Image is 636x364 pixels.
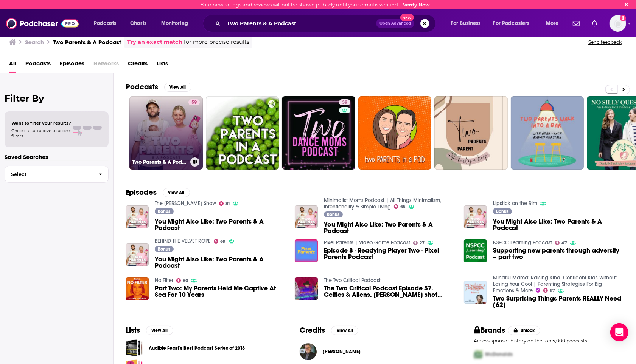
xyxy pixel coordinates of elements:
[493,218,624,231] span: You Might Also Like: Two Parents & A Podcast
[323,349,361,355] span: [PERSON_NAME]
[300,325,325,335] h2: Credits
[546,18,559,29] span: More
[561,241,567,245] span: 47
[493,247,624,260] a: Supporting new parents through adversity – part two
[589,17,600,30] a: Show notifications dropdown
[610,15,626,32] button: Show profile menu
[376,19,414,28] button: Open AdvancedNew
[158,209,170,214] span: Bonus
[400,14,414,21] span: New
[157,57,168,73] a: Lists
[403,2,430,8] a: Verify Now
[5,93,109,104] h2: Filter By
[295,205,318,228] img: You Might Also Like: Two Parents & A Podcast
[155,285,286,298] span: Part Two: My Parents Held Me Captive At Sea For 10 Years
[126,188,157,197] h2: Episodes
[493,295,624,308] a: Two Surprising Things Parents REALLY Need [62]
[493,275,617,294] a: Mindful Mama: Raising Kind, Confident Kids Without Losing Your Cool | Parenting Strategies For Bi...
[295,239,318,262] img: Episode 8 - Readying Player Two - Pixel Parents Podcast
[132,159,187,165] h3: Two Parents & A Podcast
[282,96,355,170] a: 39
[493,18,530,29] span: For Podcasters
[94,18,116,29] span: Podcasts
[149,344,245,352] a: Audible Feast's Best Podcast Series of 2018
[93,57,119,73] span: Networks
[155,256,286,269] a: You Might Also Like: Two Parents & A Podcast
[331,326,358,335] button: View All
[586,39,624,45] button: Send feedback
[25,57,51,73] span: Podcasts
[125,17,151,29] a: Charts
[323,349,361,355] a: Steve Alessi
[225,202,230,205] span: 81
[493,239,552,246] a: NSPCC Learning Podcast
[188,99,200,105] a: 59
[464,239,487,262] a: Supporting new parents through adversity – part two
[155,200,216,207] a: The Sarah Fraser Show
[543,288,555,293] a: 67
[5,172,92,177] span: Select
[126,188,190,197] a: EpisodesView All
[610,15,626,32] span: Logged in as kevinscottsmith
[6,16,79,31] a: Podchaser - Follow, Share and Rate Podcasts
[5,166,109,183] button: Select
[126,277,149,300] img: Part Two: My Parents Held Me Captive At Sea For 10 Years
[156,17,198,29] button: open menu
[60,57,84,73] a: Episodes
[214,239,226,244] a: 69
[327,212,339,217] span: Bonus
[464,205,487,228] img: You Might Also Like: Two Parents & A Podcast
[541,17,568,29] button: open menu
[324,285,455,298] span: The Two Critical Podcast Episode 57. Celtics & Aliens. [PERSON_NAME] shot [PERSON_NAME] Parents w...
[555,241,568,245] a: 47
[126,205,149,228] a: You Might Also Like: Two Parents & A Podcast
[126,243,149,266] a: You Might Also Like: Two Parents & A Podcast
[128,57,148,73] a: Credits
[11,128,71,139] span: Choose a tab above to access filters.
[446,17,490,29] button: open menu
[5,153,109,160] p: Saved Searches
[9,57,16,73] a: All
[420,241,425,245] span: 27
[610,15,626,32] img: User Profile
[126,339,143,356] span: Audible Feast's Best Podcast Series of 2018
[379,22,411,25] span: Open Advanced
[126,325,173,335] a: ListsView All
[164,83,191,92] button: View All
[127,38,182,46] a: Try an exact match
[324,277,381,284] a: The Two Critical Podcast
[400,205,406,208] span: 65
[324,197,441,210] a: Minimalist Moms Podcast | All Things Minimalism, Intentionality & Simple Living
[324,285,455,298] a: The Two Critical Podcast Episode 57. Celtics & Aliens. Larry Bird shot Bruce Wayne's Parents with...
[342,99,347,106] span: 39
[155,218,286,231] a: You Might Also Like: Two Parents & A Podcast
[324,247,455,260] a: Episode 8 - Readying Player Two - Pixel Parents Podcast
[155,238,211,244] a: BEHIND THE VELVET ROPE
[11,120,71,126] span: Want to filter your results?
[201,2,430,8] div: Your new ratings and reviews will not be shown publicly until your email is verified.
[183,279,188,282] span: 80
[300,325,358,335] a: CreditsView All
[620,15,626,21] svg: Email not verified
[464,281,487,304] img: Two Surprising Things Parents REALLY Need [62]
[210,15,443,32] div: Search podcasts, credits, & more...
[295,277,318,300] a: The Two Critical Podcast Episode 57. Celtics & Aliens. Larry Bird shot Bruce Wayne's Parents with...
[176,278,188,283] a: 80
[300,343,317,360] img: Steve Alessi
[25,39,44,46] h3: Search
[488,17,541,29] button: open menu
[126,82,158,92] h2: Podcasts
